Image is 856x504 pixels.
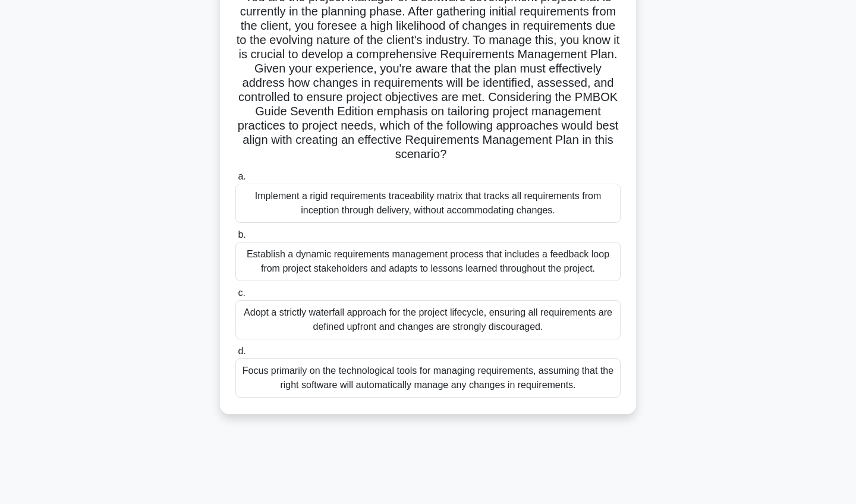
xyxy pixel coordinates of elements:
span: b. [238,229,246,240]
div: Focus primarily on the technological tools for managing requirements, assuming that the right sof... [235,358,621,398]
span: a. [238,171,246,181]
div: Implement a rigid requirements traceability matrix that tracks all requirements from inception th... [235,184,621,223]
span: d. [238,346,246,356]
div: Establish a dynamic requirements management process that includes a feedback loop from project st... [235,242,621,281]
span: c. [238,288,245,298]
div: Adopt a strictly waterfall approach for the project lifecycle, ensuring all requirements are defi... [235,300,621,339]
